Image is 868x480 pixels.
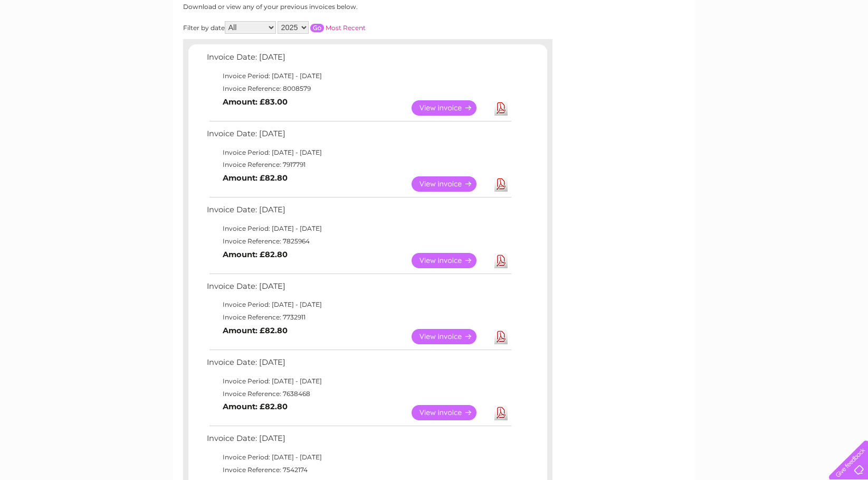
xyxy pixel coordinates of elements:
[204,82,513,95] td: Invoice Reference: 8008579
[183,21,460,34] div: Filter by date
[494,405,508,420] a: Download
[183,3,460,11] div: Download or view any of your previous invoices below.
[204,235,513,248] td: Invoice Reference: 7825964
[223,402,288,411] b: Amount: £82.80
[204,298,513,311] td: Invoice Period: [DATE] - [DATE]
[204,146,513,159] td: Invoice Period: [DATE] - [DATE]
[412,100,489,116] a: View
[204,355,513,375] td: Invoice Date: [DATE]
[204,158,513,171] td: Invoice Reference: 7917791
[204,451,513,464] td: Invoice Period: [DATE] - [DATE]
[833,45,858,53] a: Log out
[204,222,513,235] td: Invoice Period: [DATE] - [DATE]
[494,176,508,192] a: Download
[494,329,508,344] a: Download
[709,45,732,53] a: Energy
[494,253,508,268] a: Download
[776,45,791,53] a: Blog
[204,311,513,324] td: Invoice Reference: 7732911
[326,24,366,32] a: Most Recent
[204,375,513,388] td: Invoice Period: [DATE] - [DATE]
[204,431,513,451] td: Invoice Date: [DATE]
[204,50,513,70] td: Invoice Date: [DATE]
[494,100,508,116] a: Download
[204,127,513,146] td: Invoice Date: [DATE]
[204,388,513,400] td: Invoice Reference: 7638468
[798,45,824,53] a: Contact
[738,45,770,53] a: Telecoms
[412,176,489,192] a: View
[204,464,513,476] td: Invoice Reference: 7542174
[223,97,288,107] b: Amount: £83.00
[185,6,684,51] div: Clear Business is a trading name of Verastar Limited (registered in [GEOGRAPHIC_DATA] No. 3667643...
[682,45,702,53] a: Water
[223,173,288,183] b: Amount: £82.80
[223,250,288,259] b: Amount: £82.80
[204,203,513,222] td: Invoice Date: [DATE]
[204,70,513,82] td: Invoice Period: [DATE] - [DATE]
[31,27,84,60] img: logo.png
[412,329,489,344] a: View
[412,253,489,268] a: View
[204,279,513,299] td: Invoice Date: [DATE]
[223,326,288,335] b: Amount: £82.80
[412,405,489,420] a: View
[669,5,742,18] a: 0333 014 3131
